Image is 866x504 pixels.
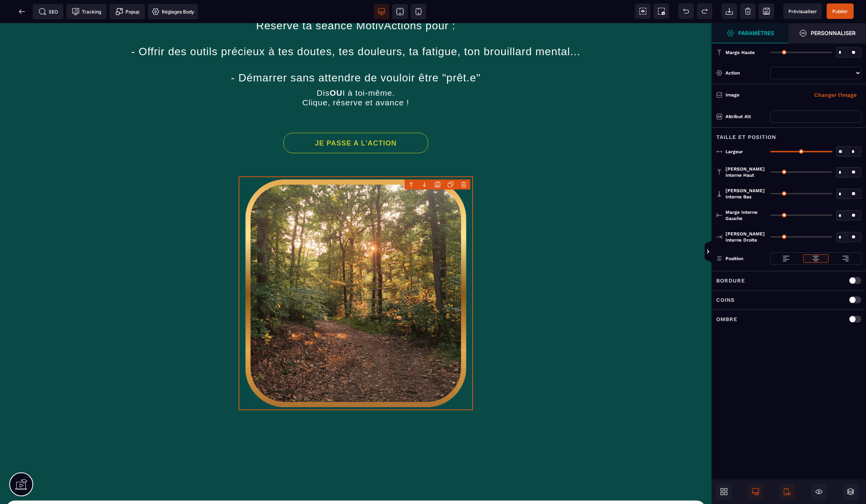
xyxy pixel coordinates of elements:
[654,3,669,19] span: Capture d'écran
[759,3,774,19] span: Enregistrer
[748,484,763,499] span: Afficher le desktop
[712,127,866,142] div: Taille et position
[725,49,755,56] span: Marge haute
[716,295,735,304] p: Coins
[716,255,743,262] p: Position
[832,8,848,14] span: Publier
[788,8,817,14] span: Prévisualiser
[115,8,139,15] span: Popup
[374,4,389,19] span: Voir bureau
[725,166,766,178] span: [PERSON_NAME] interne haut
[740,3,756,19] span: Nettoyage
[725,209,766,222] span: Marge interne gauche
[722,3,737,19] span: Importer
[72,8,101,15] span: Tracking
[635,3,651,19] span: Voir les composants
[283,110,428,130] button: JE PASSE A L'ACTION
[725,91,793,99] div: Image
[716,276,745,285] p: Bordure
[712,240,719,264] span: Afficher les vues
[392,4,408,19] span: Voir tablette
[725,188,766,200] span: [PERSON_NAME] interne bas
[725,113,766,120] div: Attribut alt
[716,484,732,499] span: Ouvrir les blocs
[780,484,795,499] span: Afficher le mobile
[725,231,766,243] span: [PERSON_NAME] interne droite
[39,8,58,15] span: SEO
[842,255,849,262] img: loading
[725,149,743,155] span: Largeur
[14,4,30,19] span: Retour
[738,30,774,36] strong: Paramètres
[812,255,820,262] img: loading
[810,89,861,101] button: Changer l'image
[843,484,858,499] span: Ouvrir les calques
[827,3,854,19] span: Enregistrer le contenu
[152,8,194,15] span: Réglages Body
[725,69,766,77] div: Action
[783,3,822,19] span: Aperçu
[66,4,107,19] span: Code de suivi
[782,255,790,262] img: loading
[239,153,473,387] img: 7ac3ffa2c21acde21c7c1f9dcffbb255_motivactions.png
[789,23,866,43] span: Ouvrir le gestionnaire de styles
[148,4,198,19] span: Favicon
[12,63,700,86] text: Dis I à toi-même. Clique, réserve et avance !
[330,65,343,74] b: OU
[110,4,145,19] span: Créer une alerte modale
[811,484,827,499] span: Masquer le bloc
[716,315,737,324] p: Ombre
[33,4,63,19] span: Métadata SEO
[712,23,789,43] span: Ouvrir le gestionnaire de styles
[697,3,712,19] span: Rétablir
[411,4,426,19] span: Voir mobile
[811,30,856,36] strong: Personnaliser
[678,3,694,19] span: Défaire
